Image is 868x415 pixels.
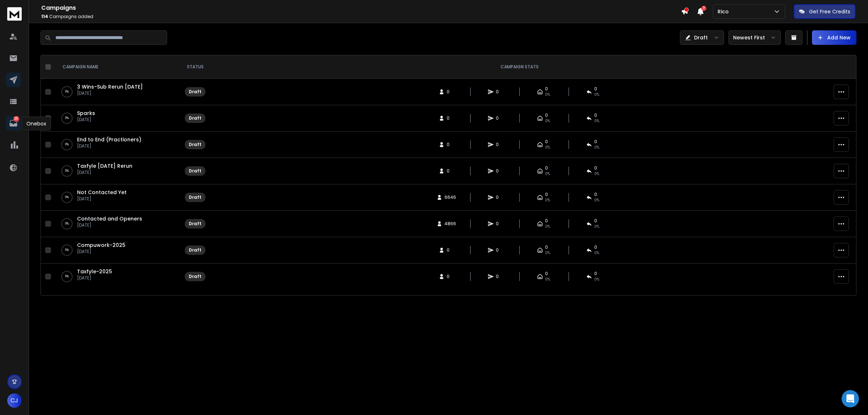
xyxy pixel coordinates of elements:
[594,145,599,150] span: 0%
[496,142,503,147] span: 0
[77,83,143,90] a: 3 Wins-Sub Rerun [DATE]
[701,6,706,11] span: 7
[41,4,681,12] h1: Campaigns
[77,162,132,170] a: Taxfyle [DATE] Rerun
[545,192,548,197] span: 0
[65,88,69,95] p: 0 %
[77,143,141,149] p: [DATE]
[545,112,548,118] span: 0
[7,7,22,21] img: logo
[794,4,855,19] button: Get Free Credits
[54,211,180,237] td: 0%Contacted and Openers[DATE]
[41,13,48,20] span: 114
[496,89,503,95] span: 0
[594,139,597,145] span: 0
[7,393,22,408] button: CJ
[77,136,141,143] a: End to End (Practioners)
[444,221,456,227] span: 4866
[77,222,142,228] p: [DATE]
[809,8,850,15] p: Get Free Credits
[77,215,142,222] a: Contacted and Openers
[54,237,180,264] td: 0%Compuwork-2025[DATE]
[594,244,597,250] span: 0
[6,116,21,131] a: 25
[189,115,201,121] div: Draft
[496,115,503,121] span: 0
[545,271,548,277] span: 0
[189,89,201,95] div: Draft
[54,132,180,158] td: 0%End to End (Practioners)[DATE]
[54,264,180,290] td: 0%Taxfyle-2025[DATE]
[54,79,180,105] td: 0%3 Wins-Sub Rerun [DATE][DATE]
[812,30,856,45] button: Add New
[447,115,454,121] span: 0
[77,275,112,281] p: [DATE]
[496,168,503,174] span: 0
[13,116,19,122] p: 25
[545,92,550,98] span: 0%
[77,249,125,254] p: [DATE]
[77,90,143,96] p: [DATE]
[594,250,599,256] span: 0%
[594,92,599,98] span: 0%
[189,221,201,227] div: Draft
[65,194,69,201] p: 0 %
[447,89,454,95] span: 0
[189,142,201,147] div: Draft
[189,247,201,253] div: Draft
[545,218,548,224] span: 0
[545,86,548,92] span: 0
[77,170,132,175] p: [DATE]
[496,221,503,227] span: 0
[77,110,95,117] span: Sparks
[496,194,503,200] span: 0
[594,112,597,118] span: 0
[444,194,456,200] span: 6646
[189,274,201,279] div: Draft
[842,390,859,407] div: Open Intercom Messenger
[718,8,732,15] p: Rico
[447,168,454,174] span: 0
[210,55,829,79] th: CAMPAIGN STATS
[594,171,599,177] span: 0%
[545,244,548,250] span: 0
[496,247,503,253] span: 0
[189,194,201,200] div: Draft
[728,30,781,45] button: Newest First
[77,117,95,123] p: [DATE]
[54,158,180,184] td: 0%Taxfyle [DATE] Rerun[DATE]
[77,268,112,275] a: Taxfyle-2025
[77,241,125,249] a: Compuwork-2025
[65,167,69,175] p: 0 %
[447,247,454,253] span: 0
[545,224,550,230] span: 0%
[54,184,180,211] td: 0%Not Contacted Yet[DATE]
[65,115,69,122] p: 0 %
[77,196,127,202] p: [DATE]
[594,197,599,203] span: 0%
[447,274,454,279] span: 0
[594,224,599,230] span: 0%
[180,55,210,79] th: STATUS
[189,168,201,174] div: Draft
[594,165,597,171] span: 0
[22,117,51,131] div: Onebox
[65,220,69,227] p: 0 %
[594,218,597,224] span: 0
[65,273,69,280] p: 0 %
[54,105,180,132] td: 0%Sparks[DATE]
[545,250,550,256] span: 0%
[77,189,127,196] a: Not Contacted Yet
[594,192,597,197] span: 0
[65,247,69,254] p: 0 %
[54,55,180,79] th: CAMPAIGN NAME
[545,118,550,124] span: 0%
